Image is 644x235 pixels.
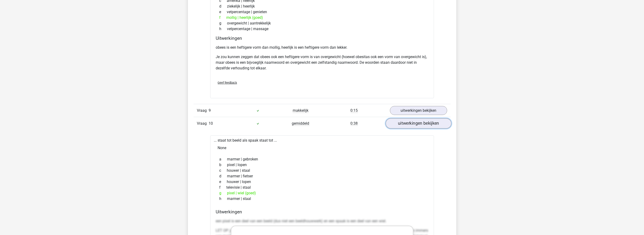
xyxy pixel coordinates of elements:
span: 0:38 [351,121,358,126]
span: b [219,162,227,168]
span: Vraag [197,108,209,113]
h4: Uitwerkingen [216,209,428,215]
div: marmer | gebroken [216,156,428,162]
span: g [219,20,227,26]
a: uitwerkingen bekijken [385,118,451,129]
div: marmer | fietser [216,173,428,179]
span: 10 [209,121,213,126]
div: None [214,143,430,153]
p: obees is een heftigere vorm dan mollig, heerlijk is een heftigere vorm dan lekker. [216,45,428,50]
div: marmer | staal [216,196,428,202]
div: mollig | heerlijk (goed) [216,15,428,20]
span: 9 [209,108,211,113]
span: e [219,179,227,185]
span: Geef feedback [218,81,237,84]
span: g [219,190,227,196]
a: uitwerkingen bekijken [390,106,447,115]
span: makkelijk [293,108,308,113]
span: h [219,196,227,202]
span: h [219,26,227,32]
div: houwer | lopen [216,179,428,185]
span: f [219,15,227,20]
div: vetpercentage | massage [216,26,428,32]
span: a [219,156,227,162]
span: f [219,185,227,190]
div: pixel | wiel (goed) [216,190,428,196]
p: een pixel is een deel van een beeld (dus niet een beeldhouwwerk) en een spaak is een deel van een... [216,218,428,224]
p: Je zou kunnen zeggen dat obees ook een heftigere vorm is van overgewicht (hoewel obesitas ook een... [216,54,428,71]
div: overgewicht | aantrekkelijk [216,20,428,26]
span: e [219,9,227,15]
div: houwer | staal [216,168,428,173]
h4: Uitwerkingen [216,36,428,41]
span: 0:15 [351,108,358,113]
span: c [219,168,227,173]
span: Vraag [197,121,209,126]
span: gemiddeld [292,121,309,126]
div: televisie | staal [216,185,428,190]
span: d [219,4,227,9]
span: d [219,173,227,179]
div: vetpercentage | genieten [216,9,428,15]
div: pixel | lopen [216,162,428,168]
div: ziekelijk | heerlijk [216,4,428,9]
